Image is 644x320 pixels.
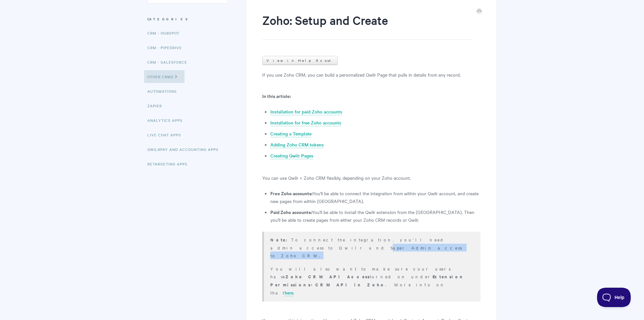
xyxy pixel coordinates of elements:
[477,8,482,15] a: Print this Article
[262,12,470,40] h1: Zoho: Setup and Create
[270,119,341,126] a: Installation for free Zoho accounts
[285,289,293,296] a: here
[270,152,313,159] a: Creating Qwilr Pages
[147,85,182,98] a: Automations
[270,189,480,205] li: You'll be able to connect the integration from within your Qwilr account, and create new pages fr...
[315,282,385,288] b: CRM API in Zoho
[147,157,192,170] a: Retargeting Apps
[262,92,291,99] b: In this article:
[597,288,631,307] iframe: Toggle Customer Support
[147,114,187,127] a: Analytics Apps
[147,99,167,112] a: Zapier
[262,71,480,79] p: If you use Zoho CRM, you can build a personalized Qwilr Page that pulls in details from any record.
[270,208,312,215] strong: Paid Zoho accounts:
[270,208,480,224] li: You'll be able to install the Qwilr extension from the [GEOGRAPHIC_DATA]. Then you'll be able to ...
[147,27,184,39] a: CRM - HubSpot
[270,141,324,148] a: Adding Zoho CRM tokens
[144,70,185,83] a: Other CRMs
[286,273,370,280] b: Zoho CRM API Access
[147,41,187,54] a: CRM - Pipedrive
[270,108,342,115] a: Installation for paid Zoho accounts
[262,56,338,65] a: View in Help Scout
[270,130,311,137] a: Creating a Template
[270,190,312,197] strong: Free Zoho accounts:
[147,143,223,156] a: QwilrPay and Accounting Apps
[262,174,480,182] p: You can use Qwilr + Zoho CRM flexibly, depending on your Zoho account.
[147,128,186,141] a: Live Chat Apps
[147,56,192,69] a: CRM - Salesforce
[270,236,472,259] p: To connect the integration, you'll need admin access to Qwilr and Super Admin access to Zoho CRM.
[270,265,472,296] p: You will also want to make sure your users have turned on under > . More info on that .
[147,13,228,25] h3: Categories
[270,237,291,243] strong: Note:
